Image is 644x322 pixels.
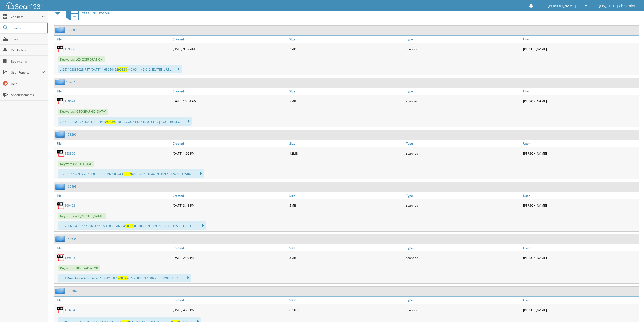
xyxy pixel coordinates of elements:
img: PDF.png [57,254,65,261]
div: ...25) 163881023 RET [DATE]) 163954422 $49.00 “| $2,012. [DATE] ... RE... [58,65,182,73]
a: 159688 [66,28,77,32]
a: Type [405,140,522,147]
div: 3MB [288,253,405,263]
span: Keywords: [GEOGRAPHIC_DATA] [58,109,108,115]
a: 159635 [66,237,77,241]
a: Type [405,244,522,251]
div: ... ORDER NO. 25 IDATE SHIPPED 2 10 ACCOUNT NO. INVOICE ... | YOUR BUSIN... [58,117,192,126]
div: [DATE] 3:48 PM [171,200,288,211]
span: Bookmarks [11,59,45,64]
span: 90839 [118,276,127,280]
span: Announcements [11,93,45,97]
a: Type [405,297,522,304]
a: Created [171,297,288,304]
span: 90839 [106,120,115,124]
a: Size [288,297,405,304]
img: PDF.png [57,97,65,105]
img: folder2.png [55,27,66,33]
span: User Reports [11,70,41,75]
div: [DATE] 1:02 PM [171,148,288,158]
a: Size [288,36,405,43]
div: [DATE] 9:52 AM [171,44,288,54]
a: ACCOUNTS PAYABLE [63,3,112,23]
span: Help [11,82,45,86]
img: folder2.png [55,79,66,85]
a: File [54,192,171,199]
img: PDF.png [57,202,65,209]
div: [PERSON_NAME] [522,148,639,158]
span: Scan [11,37,45,41]
a: Created [171,88,288,95]
div: scanned [405,305,522,315]
div: .... # Description Amount 76726642 P.0.# 76729580 P.0.# 90995 76729581 ... 1... [58,274,191,282]
a: File [54,88,171,95]
span: Reminders [11,48,45,52]
div: 12MB [288,148,405,158]
div: 5MB [288,200,405,211]
img: folder2.png [55,183,66,190]
a: User [522,140,639,147]
a: File [54,36,171,43]
a: User [522,36,639,43]
div: [PERSON_NAME] [522,96,639,106]
a: 160493 [66,184,77,189]
img: PDF.png [57,306,65,314]
img: folder2.png [55,131,66,138]
a: Created [171,140,288,147]
a: 159674 [65,99,75,103]
span: Cabinets [11,15,41,19]
span: [PERSON_NAME] [548,4,576,7]
a: User [522,192,639,199]
a: Type [405,192,522,199]
div: scanned [405,253,522,263]
img: folder2.png [55,288,66,294]
span: Keywords: #1 [PERSON_NAME] [58,213,106,219]
a: 160493 [65,203,75,208]
a: Size [288,244,405,251]
a: File [54,244,171,251]
div: [PERSON_NAME] [522,305,639,315]
img: PDF.png [57,45,65,53]
div: scanned [405,148,522,158]
a: 158396 [66,132,77,137]
div: [PERSON_NAME] [522,253,639,263]
div: [DATE] 4:25 PM [171,305,288,315]
span: Keywords: AUTOZONE [58,161,94,167]
div: 7MB [288,96,405,106]
div: scanned [405,44,522,54]
div: ...25 907762 907767 908185 908192 908243 4 910237 910440 911992 912499 912504 ... [58,169,204,178]
a: 159688 [65,47,75,51]
iframe: Chat Widget [619,298,644,322]
a: Size [288,192,405,199]
img: PDF.png [57,149,65,157]
div: 3MB [288,44,405,54]
span: 90839 [118,67,127,72]
a: 153284 [66,289,77,293]
a: Type [405,36,522,43]
a: 153284 [65,308,75,312]
a: User [522,297,639,304]
a: Created [171,244,288,251]
div: [DATE] 10:04 AM [171,96,288,106]
span: 90839 [125,224,134,228]
a: Size [288,140,405,147]
a: User [522,88,639,95]
a: File [54,140,171,147]
a: Size [288,88,405,95]
a: Created [171,192,288,199]
img: scan123-logo-white.svg [5,2,43,9]
div: scanned [405,200,522,211]
span: Search [11,26,44,30]
a: 159674 [66,80,77,84]
span: ACCOUNTS PAYABLE [82,11,112,15]
a: 158396 [65,151,75,156]
img: folder2.png [55,236,66,242]
div: [DATE] 2:07 PM [171,253,288,263]
a: Type [405,88,522,95]
div: 633KB [288,305,405,315]
span: Keywords: 1800 RADIATOR [58,265,100,271]
a: User [522,244,639,251]
div: [PERSON_NAME] [522,44,639,54]
div: scanned [405,96,522,106]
